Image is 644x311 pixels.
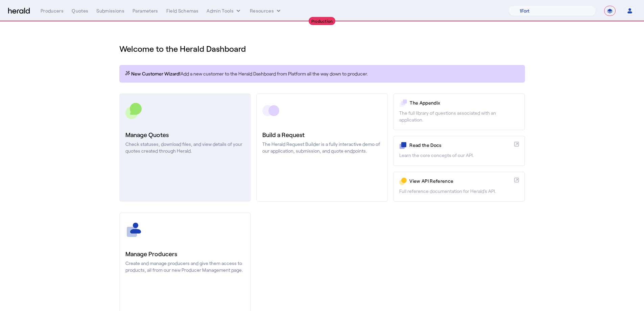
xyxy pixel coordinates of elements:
[125,70,520,77] p: Add a new customer to the Herald Dashboard from Platform all the way down to producer.
[250,7,282,14] button: Resources dropdown menu
[409,142,511,149] p: Read the Docs
[166,7,199,14] div: Field Schemas
[399,152,519,159] p: Learn the core concepts of our API.
[256,93,388,202] a: Build a RequestThe Herald Request Builder is a fully interactive demo of our application, submiss...
[133,7,158,14] div: Parameters
[125,141,245,154] p: Check statuses, download files, and view details of your quotes created through Herald.
[125,130,245,139] h3: Manage Quotes
[309,17,336,25] div: Production
[207,7,242,14] button: internal dropdown menu
[131,70,181,77] span: New Customer Wizard!
[72,7,88,14] div: Quotes
[119,93,251,202] a: Manage QuotesCheck statuses, download files, and view details of your quotes created through Herald.
[125,249,245,259] h3: Manage Producers
[125,260,245,273] p: Create and manage producers and give them access to products, all from our new Producer Managemen...
[393,93,525,130] a: The AppendixThe full library of questions associated with an application.
[393,136,525,166] a: Read the DocsLearn the core concepts of our API.
[41,7,64,14] div: Producers
[262,141,382,154] p: The Herald Request Builder is a fully interactive demo of our application, submission, and quote ...
[393,172,525,202] a: View API ReferenceFull reference documentation for Herald's API.
[8,8,30,14] img: Herald Logo
[399,110,519,123] p: The full library of questions associated with an application.
[119,43,525,54] h1: Welcome to the Herald Dashboard
[96,7,124,14] div: Submissions
[409,178,511,184] p: View API Reference
[262,130,382,139] h3: Build a Request
[399,188,519,195] p: Full reference documentation for Herald's API.
[410,99,519,106] p: The Appendix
